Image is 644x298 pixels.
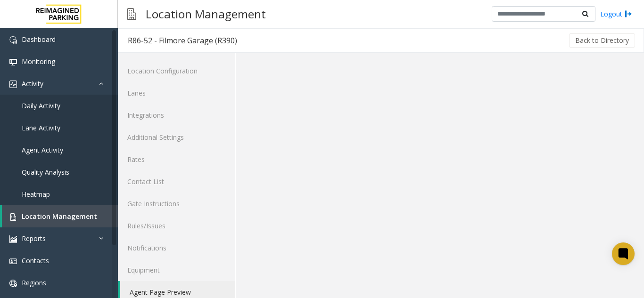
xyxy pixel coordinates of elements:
a: Location Management [2,205,118,227]
img: 'icon' [9,235,17,243]
a: Contact List [118,170,235,193]
img: 'icon' [9,258,17,265]
a: Integrations [118,104,235,126]
span: Agent Activity [22,145,63,154]
a: Logout [600,9,632,19]
span: Contacts [22,256,49,265]
button: Back to Directory [569,33,635,48]
a: Gate Instructions [118,193,235,215]
a: Notifications [118,237,235,259]
a: Rates [118,148,235,170]
a: Rules/Issues [118,215,235,237]
img: pageIcon [127,2,136,25]
img: 'icon' [9,280,17,287]
span: Regions [22,278,46,287]
span: Heatmap [22,190,50,199]
a: Equipment [118,259,235,281]
span: Reports [22,234,46,243]
a: Location Configuration [118,60,235,82]
span: Location Management [22,212,97,221]
span: Quality Analysis [22,168,69,177]
span: Daily Activity [22,101,60,110]
span: Lane Activity [22,123,60,132]
div: R86-52 - Filmore Garage (R390) [128,34,237,47]
a: Lanes [118,82,235,104]
span: Monitoring [22,57,55,66]
span: Dashboard [22,35,56,44]
img: logout [625,9,632,19]
img: 'icon' [9,213,17,221]
h3: Location Management [141,2,271,25]
img: 'icon' [9,81,17,88]
span: Activity [22,79,43,88]
img: 'icon' [9,36,17,44]
a: Additional Settings [118,126,235,148]
img: 'icon' [9,58,17,66]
